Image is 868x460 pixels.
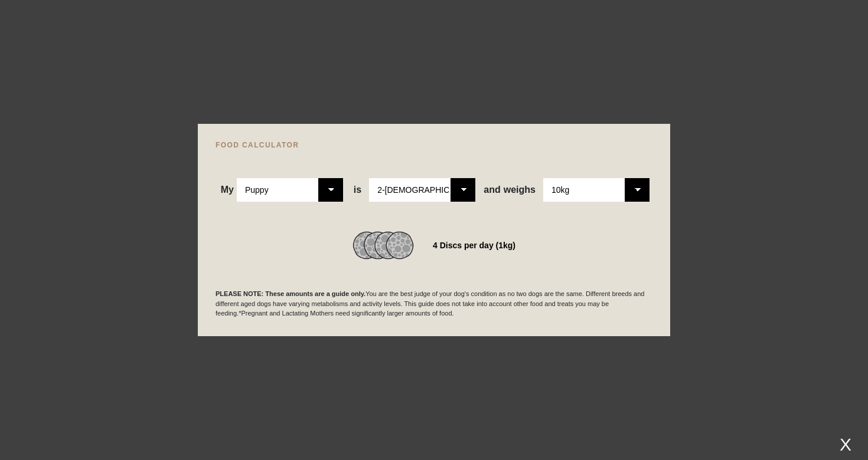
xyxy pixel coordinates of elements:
[433,237,515,254] div: 4 Discs per day (1kg)
[221,185,234,195] span: My
[484,185,503,195] span: and
[354,185,361,195] span: is
[216,289,652,318] p: You are the best judge of your dog's condition as no two dogs are the same. Different breeds and ...
[216,290,366,297] b: PLEASE NOTE: These amounts are a guide only.
[835,435,856,454] div: X
[484,185,536,195] span: weighs
[216,142,652,149] h4: FOOD CALCULATOR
